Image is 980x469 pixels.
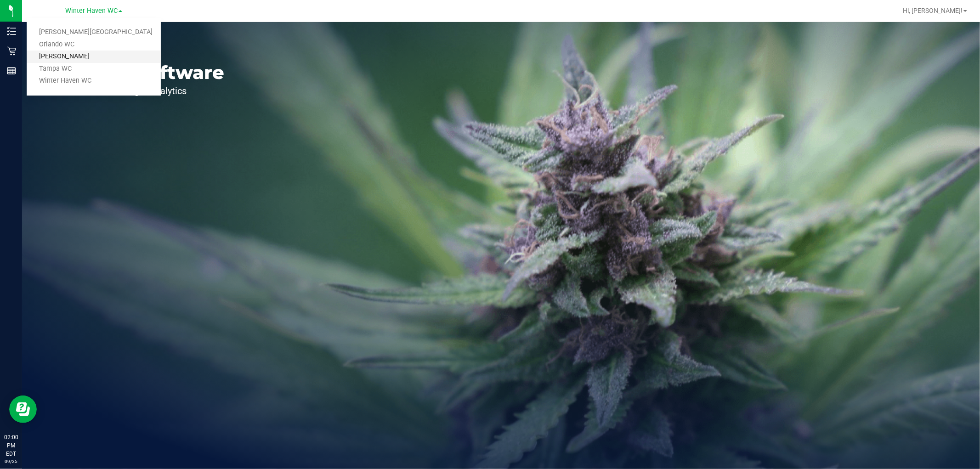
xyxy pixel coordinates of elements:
[9,396,37,423] iframe: Resource center
[50,86,224,96] p: Seed-to-Sale Tracking & Analytics
[4,458,18,465] p: 09/25
[27,51,161,63] a: [PERSON_NAME]
[65,7,118,15] span: Winter Haven WC
[7,66,16,75] inline-svg: Reports
[7,27,16,36] inline-svg: Inventory
[27,26,161,39] a: [PERSON_NAME][GEOGRAPHIC_DATA]
[7,46,16,56] inline-svg: Retail
[27,63,161,75] a: Tampa WC
[4,433,18,458] p: 02:00 PM EDT
[27,75,161,87] a: Winter Haven WC
[903,7,963,14] span: Hi, [PERSON_NAME]!
[27,39,161,51] a: Orlando WC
